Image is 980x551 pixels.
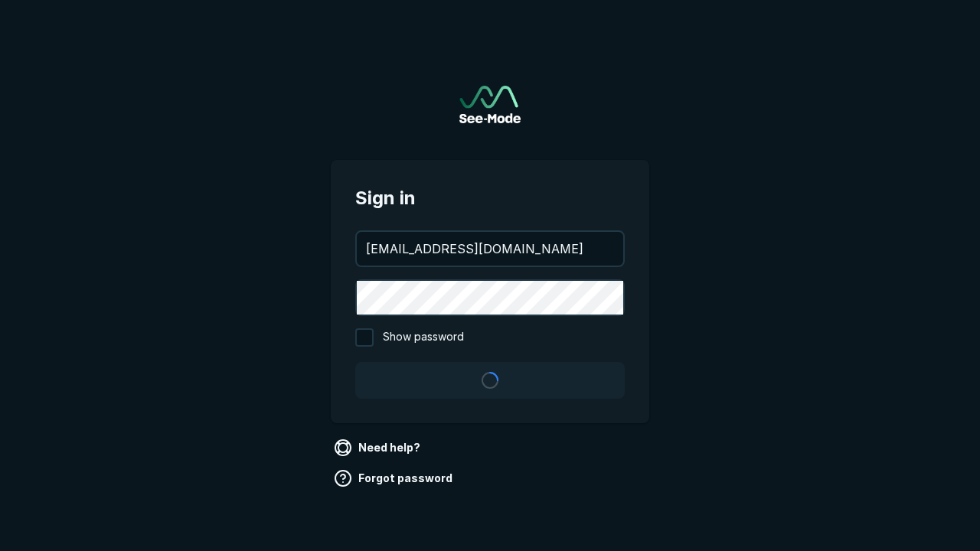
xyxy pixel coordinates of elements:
img: See-Mode Logo [459,86,521,123]
input: your@email.com [357,232,623,266]
span: Sign in [355,184,625,212]
a: Need help? [331,435,426,460]
span: Show password [383,328,464,347]
a: Forgot password [331,466,459,491]
a: Go to sign in [459,86,521,123]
